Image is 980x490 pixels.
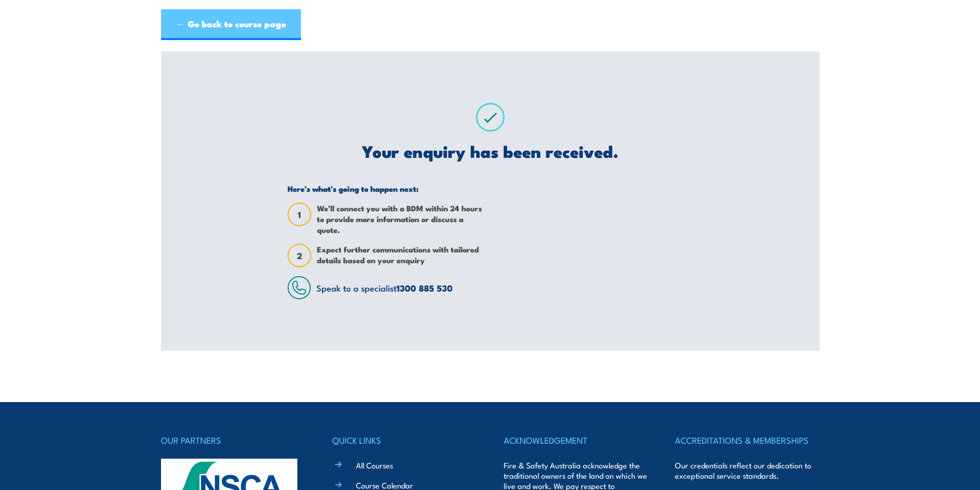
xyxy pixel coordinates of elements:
h4: QUICK LINKS [332,433,476,447]
a: 1300 885 530 [397,281,453,295]
span: Speak to a specialist [316,281,453,294]
h4: OUR PARTNERS [161,433,305,447]
span: 1 [289,209,310,220]
span: Expect further communications with tailored details based on your enquiry [317,244,483,267]
p: Our credentials reflect our dedication to exceptional service standards. [675,460,819,481]
a: ← Go back to course page [161,9,301,40]
span: We’ll connect you with a BDM within 24 hours to provide more information or discuss a quote. [317,203,483,235]
a: All Courses [356,460,393,470]
h2: Your enquiry has been received. [288,143,692,158]
h5: Here’s what’s going to happen next: [288,184,483,193]
h4: ACCREDITATIONS & MEMBERSHIPS [675,433,819,447]
h4: ACKNOWLEDGEMENT [504,433,648,447]
span: 2 [289,250,310,261]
